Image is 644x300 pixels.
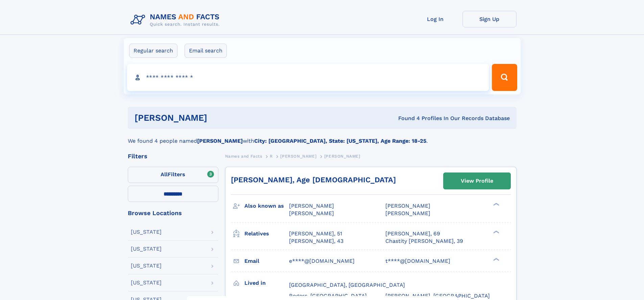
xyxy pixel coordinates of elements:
[161,171,168,178] span: All
[492,202,500,207] div: ❯
[128,11,225,29] img: Logo Names and Facts
[254,138,426,144] b: City: [GEOGRAPHIC_DATA], State: [US_STATE], Age Range: 18-25
[244,255,289,267] h3: Email
[385,230,440,237] a: [PERSON_NAME], 69
[128,153,218,159] div: Filters
[128,210,218,216] div: Browse Locations
[129,44,177,58] label: Regular search
[492,230,500,234] div: ❯
[289,237,343,245] a: [PERSON_NAME], 43
[197,138,243,144] b: [PERSON_NAME]
[127,64,489,91] input: search input
[280,152,316,160] a: [PERSON_NAME]
[385,237,463,245] a: Chastity [PERSON_NAME], 39
[492,64,517,91] button: Search Button
[185,44,227,58] label: Email search
[462,11,517,27] a: Sign Up
[244,228,289,239] h3: Relatives
[131,280,162,285] div: [US_STATE]
[408,11,462,27] a: Log In
[131,263,162,269] div: [US_STATE]
[128,167,218,183] label: Filters
[289,203,334,209] span: [PERSON_NAME]
[131,246,162,252] div: [US_STATE]
[324,154,360,159] span: [PERSON_NAME]
[385,203,430,209] span: [PERSON_NAME]
[135,114,303,122] h1: [PERSON_NAME]
[128,129,517,145] div: We found 4 people named with .
[270,152,273,160] a: R
[289,293,367,299] span: Rogers, [GEOGRAPHIC_DATA]
[280,154,316,159] span: [PERSON_NAME]
[289,210,334,216] span: [PERSON_NAME]
[231,176,396,184] a: [PERSON_NAME], Age [DEMOGRAPHIC_DATA]
[303,115,510,122] div: Found 4 Profiles In Our Records Database
[270,154,273,159] span: R
[244,277,289,289] h3: Lived in
[444,173,510,189] a: View Profile
[289,282,405,288] span: [GEOGRAPHIC_DATA], [GEOGRAPHIC_DATA]
[244,200,289,212] h3: Also known as
[289,230,342,237] a: [PERSON_NAME], 51
[461,173,493,189] div: View Profile
[385,293,490,299] span: [PERSON_NAME], [GEOGRAPHIC_DATA]
[492,257,500,261] div: ❯
[131,229,162,235] div: [US_STATE]
[225,152,262,160] a: Names and Facts
[385,210,430,216] span: [PERSON_NAME]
